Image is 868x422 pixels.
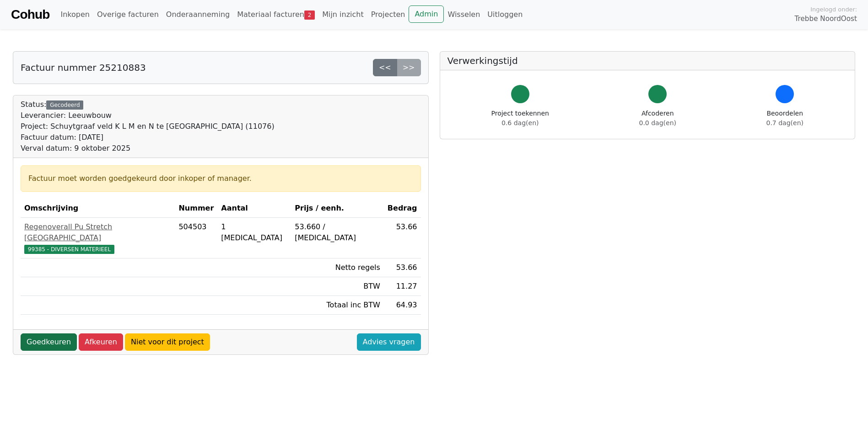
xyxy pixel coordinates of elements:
[639,119,676,127] span: 0.0 dag(en)
[304,11,315,20] span: 2
[125,333,210,351] a: Niet voor dit project
[21,132,275,143] div: Factuur datum: [DATE]
[367,5,409,24] a: Projecten
[409,5,444,23] a: Admin
[11,4,49,26] a: Cohub
[291,296,384,315] td: Totaal inc BTW
[217,199,291,218] th: Aantal
[795,14,857,24] span: Trebbe NoordOost
[491,109,549,128] div: Project toekennen
[810,5,857,14] span: Ingelogd onder:
[318,5,367,24] a: Mijn inzicht
[444,5,484,24] a: Wisselen
[295,222,380,243] div: 53.660 / [MEDICAL_DATA]
[384,218,421,258] td: 53.66
[384,277,421,296] td: 11.27
[766,109,803,128] div: Beoordelen
[384,199,421,218] th: Bedrag
[21,99,275,154] div: Status:
[447,55,848,66] h5: Verwerkingstijd
[357,333,421,351] a: Advies vragen
[21,143,275,154] div: Verval datum: 9 oktober 2025
[384,296,421,315] td: 64.93
[233,5,318,24] a: Materiaal facturen2
[501,119,539,127] span: 0.6 dag(en)
[384,258,421,277] td: 53.66
[24,222,171,254] a: Regenoverall Pu Stretch [GEOGRAPHIC_DATA]99385 - DIVERSEN MATERIEEL
[373,59,397,76] a: <<
[21,62,146,73] h5: Factuur nummer 25210883
[175,218,217,258] td: 504503
[175,199,217,218] th: Nummer
[46,100,83,110] div: Gecodeerd
[766,119,803,127] span: 0.7 dag(en)
[24,245,114,254] span: 99385 - DIVERSEN MATERIEEL
[21,333,77,351] a: Goedkeuren
[291,277,384,296] td: BTW
[24,222,171,243] div: Regenoverall Pu Stretch [GEOGRAPHIC_DATA]
[221,222,287,243] div: 1 [MEDICAL_DATA]
[28,173,413,184] div: Factuur moet worden goedgekeurd door inkoper of manager.
[291,258,384,277] td: Netto regels
[21,110,275,121] div: Leverancier: Leeuwbouw
[57,5,93,24] a: Inkopen
[21,199,175,218] th: Omschrijving
[639,109,676,128] div: Afcoderen
[93,5,162,24] a: Overige facturen
[162,5,233,24] a: Onderaanneming
[79,333,123,351] a: Afkeuren
[291,199,384,218] th: Prijs / eenh.
[484,5,526,24] a: Uitloggen
[21,121,275,132] div: Project: Schuytgraaf veld K L M en N te [GEOGRAPHIC_DATA] (11076)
